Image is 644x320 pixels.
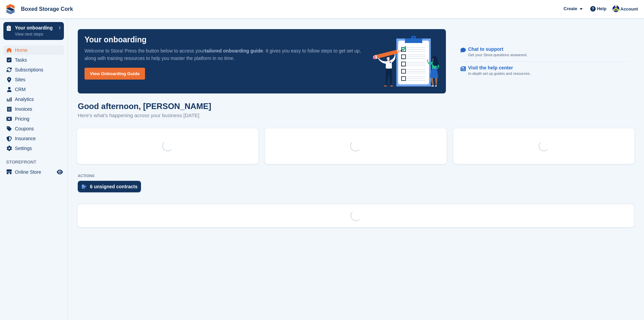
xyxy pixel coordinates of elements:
[205,48,263,54] strong: tailored onboarding guide
[468,71,531,77] p: In-depth set up guides and resources.
[15,124,55,133] span: Coupons
[460,62,627,80] a: Visit the help center In-depth set up guides and resources.
[56,168,64,176] a: Preview store
[85,68,145,80] a: View Onboarding Guide
[15,65,55,74] span: Subscriptions
[15,85,55,94] span: CRM
[3,104,64,114] a: menu
[15,45,55,55] span: Home
[3,55,64,65] a: menu
[15,25,55,30] p: Your onboarding
[78,174,634,178] p: ACTIONS
[15,167,55,177] span: Online Store
[15,75,55,84] span: Sites
[90,184,138,189] div: 6 unsigned contracts
[3,94,64,104] a: menu
[82,185,87,189] img: contract_signature_icon-13c848040528278c33f63329250d36e43548de30e8caae1d1a13099fd9432cc5.svg
[3,144,64,153] a: menu
[15,31,55,37] p: View next steps
[3,45,64,55] a: menu
[15,55,55,65] span: Tasks
[15,134,55,143] span: Insurance
[78,181,144,196] a: 6 unsigned contracts
[620,6,638,13] span: Account
[85,36,147,44] p: Your onboarding
[15,94,55,104] span: Analytics
[564,5,577,12] span: Create
[3,75,64,84] a: menu
[3,85,64,94] a: menu
[460,43,627,62] a: Chat to support Get your Stora questions answered.
[3,22,64,40] a: Your onboarding View next steps
[15,104,55,114] span: Invoices
[3,114,64,124] a: menu
[468,65,525,71] p: Visit the help center
[18,3,76,15] a: Boxed Storage Cork
[78,102,211,111] h1: Good afternoon, [PERSON_NAME]
[3,134,64,143] a: menu
[6,159,67,166] span: Storefront
[85,47,362,62] p: Welcome to Stora! Press the button below to access your . It gives you easy to follow steps to ge...
[597,5,606,12] span: Help
[613,5,619,12] img: Vincent
[5,4,16,14] img: stora-icon-8386f47178a22dfd0bd8f6a31ec36ba5ce8667c1dd55bd0f319d3a0aa187defe.svg
[78,112,211,120] p: Here's what's happening across your business [DATE]
[15,114,55,124] span: Pricing
[3,65,64,74] a: menu
[373,36,439,87] img: onboarding-info-6c161a55d2c0e0a8cae90662b2fe09162a5109e8cc188191df67fb4f79e88e88.svg
[468,46,522,52] p: Chat to support
[3,167,64,177] a: menu
[468,52,527,58] p: Get your Stora questions answered.
[15,144,55,153] span: Settings
[3,124,64,133] a: menu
